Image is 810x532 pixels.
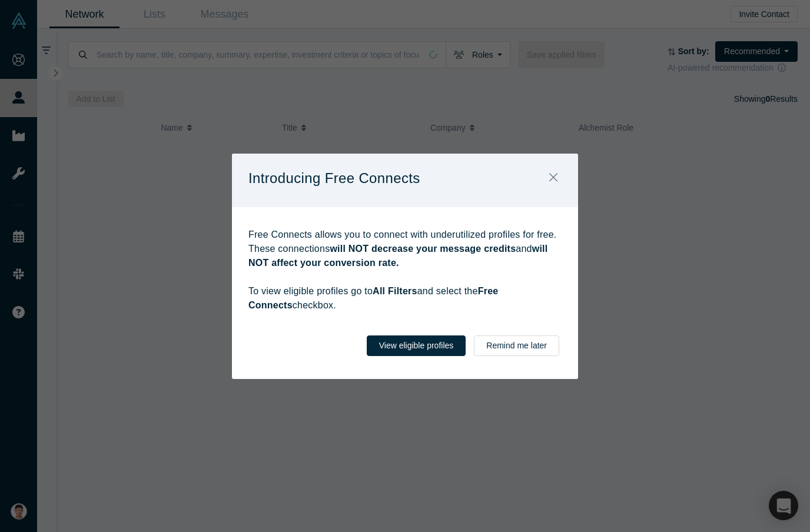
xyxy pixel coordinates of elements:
[248,228,562,312] p: Free Connects allows you to connect with underutilized profiles for free. These connections and T...
[248,244,548,268] strong: will NOT affect your conversion rate.
[541,166,566,191] button: Close
[474,335,559,356] button: Remind me later
[248,286,498,310] strong: Free Connects
[367,335,466,356] button: View eligible profiles
[373,286,417,296] strong: All Filters
[330,244,516,254] strong: will NOT decrease your message credits
[248,166,420,191] p: Introducing Free Connects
